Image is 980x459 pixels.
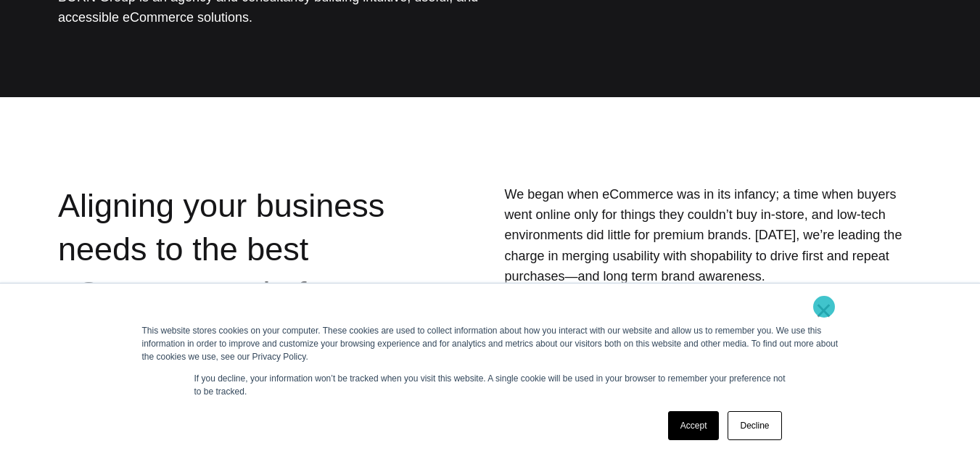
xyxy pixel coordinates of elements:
[58,184,401,448] div: Aligning your business needs to the best eCommerce platform.
[504,184,922,286] p: We began when eCommerce was in its infancy; a time when buyers went online only for things they c...
[668,411,720,440] a: Accept
[815,304,833,317] a: ×
[142,324,839,363] div: This website stores cookies on your computer. These cookies are used to collect information about...
[194,372,786,398] p: If you decline, your information won’t be tracked when you visit this website. A single cookie wi...
[728,411,781,440] a: Decline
